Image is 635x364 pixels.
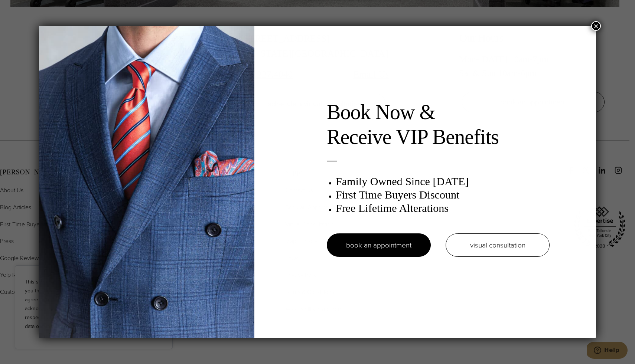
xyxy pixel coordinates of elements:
[17,5,32,12] span: Help
[446,233,550,257] a: visual consultation
[336,175,550,188] h3: Family Owned Since [DATE]
[327,100,550,150] h2: Book Now & Receive VIP Benefits
[336,188,550,201] h3: First Time Buyers Discount
[591,21,601,31] button: Close
[336,201,550,215] h3: Free Lifetime Alterations
[327,233,431,257] a: book an appointment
